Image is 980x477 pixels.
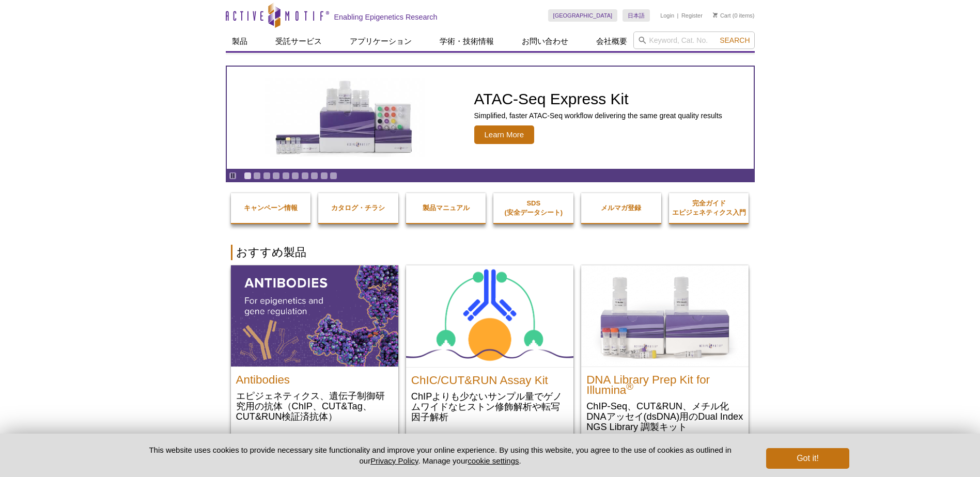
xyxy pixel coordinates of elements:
a: カタログ・チラシ [318,193,398,223]
button: cookie settings [468,456,519,465]
img: ATAC-Seq Express Kit [260,78,430,157]
h2: おすすめ製品 [231,245,750,260]
strong: 製品マニュアル [423,204,470,212]
a: 日本語 [623,9,650,22]
a: [GEOGRAPHIC_DATA] [548,9,618,22]
a: アプリケーション [344,31,418,51]
li: | [677,9,679,22]
a: Go to slide 5 [282,172,290,180]
a: All Antibodies Antibodies エピジェネティクス、遺伝子制御研究用の抗体（ChIP、CUT&Tag、CUT&RUN検証済抗体） [231,265,398,432]
strong: カタログ・チラシ [331,204,385,212]
button: Search [717,36,753,45]
li: (0 items) [713,9,755,22]
strong: SDS (安全データシート) [504,199,563,216]
a: お問い合わせ [516,31,574,51]
a: Login [660,12,674,19]
p: Simplified, faster ATAC-Seq workflow delivering the same great quality results [474,111,722,120]
a: Go to slide 2 [253,172,261,180]
a: ATAC-Seq Express Kit ATAC-Seq Express Kit Simplified, faster ATAC-Seq workflow delivering the sam... [227,67,754,169]
a: Go to slide 8 [310,172,318,180]
a: Go to slide 10 [330,172,337,180]
img: ChIC/CUT&RUN Assay Kit [406,265,573,367]
strong: キャンペーン情報 [244,204,298,212]
a: Go to slide 4 [272,172,280,180]
a: 受託サービス [269,31,328,51]
h2: DNA Library Prep Kit for Illumina [586,370,743,395]
a: Go to slide 9 [320,172,328,180]
a: ChIC/CUT&RUN Assay Kit ChIC/CUT&RUN Assay Kit ChIPよりも少ないサンプル量でゲノムワイドなヒストン修飾解析や転写因子解析 [406,265,573,433]
h2: ChIC/CUT&RUN Assay Kit [411,370,568,386]
a: メルマガ登録 [581,193,661,223]
a: 学術・技術情報 [433,31,500,51]
strong: 完全ガイド エピジェネティクス入門 [672,199,746,216]
a: SDS(安全データシート) [493,188,573,228]
a: 製品マニュアル [406,193,486,223]
sup: ® [626,381,633,392]
a: Go to slide 6 [291,172,299,180]
article: ATAC-Seq Express Kit [227,67,754,169]
h2: Enabling Epigenetics Research [334,12,438,22]
a: 完全ガイドエピジェネティクス入門 [669,188,749,228]
a: Toggle autoplay [229,172,237,180]
h2: ATAC-Seq Express Kit [474,91,722,107]
a: Go to slide 7 [301,172,309,180]
a: 会社概要 [590,31,633,51]
img: All Antibodies [231,265,398,367]
strong: メルマガ登録 [601,204,641,212]
a: DNA Library Prep Kit for Illumina DNA Library Prep Kit for Illumina® ChIP-Seq、CUT&RUN、メチル化DNAアッセイ... [581,265,749,442]
a: Go to slide 3 [263,172,271,180]
p: ChIPよりも少ないサンプル量でゲノムワイドなヒストン修飾解析や転写因子解析 [411,391,568,422]
button: Got it! [766,448,849,469]
a: キャンペーン情報 [231,193,311,223]
p: エピジェネティクス、遺伝子制御研究用の抗体（ChIP、CUT&Tag、CUT&RUN検証済抗体） [236,390,393,422]
h2: Antibodies [236,370,393,385]
img: Your Cart [713,12,718,18]
a: Privacy Policy [370,456,418,465]
a: Register [681,12,703,19]
span: Search [720,36,750,44]
a: Go to slide 1 [244,172,252,180]
span: Learn More [474,125,535,144]
a: Cart [713,12,731,19]
a: 製品 [226,31,254,51]
p: This website uses cookies to provide necessary site functionality and improve your online experie... [131,444,750,466]
input: Keyword, Cat. No. [633,31,755,49]
p: ChIP-Seq、CUT&RUN、メチル化DNAアッセイ(dsDNA)用のDual Index NGS Library 調製キット [586,401,743,432]
img: DNA Library Prep Kit for Illumina [581,265,749,367]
